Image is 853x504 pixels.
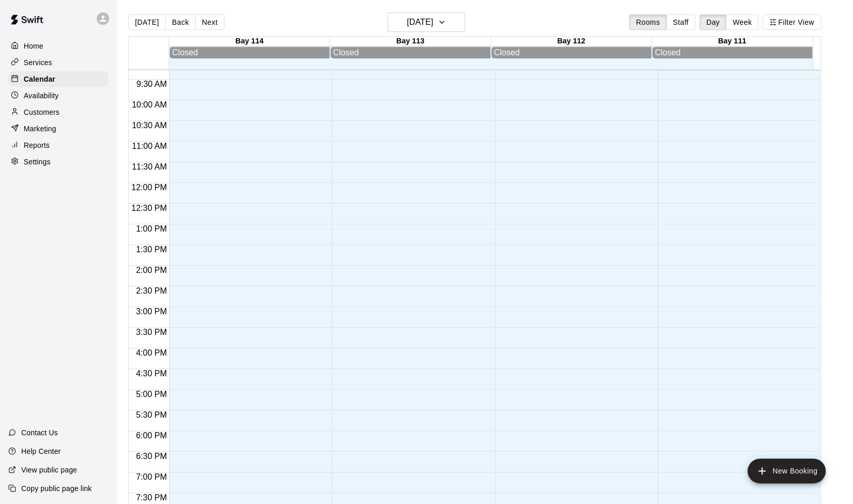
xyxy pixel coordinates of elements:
p: Availability [24,90,59,101]
button: Back [165,14,196,30]
button: Day [699,14,726,30]
a: Calendar [8,71,108,87]
p: Marketing [24,124,56,134]
span: 3:00 PM [133,307,170,316]
span: 2:30 PM [133,286,170,295]
span: 7:00 PM [133,472,170,481]
span: 9:30 AM [134,80,170,88]
span: 11:30 AM [129,162,170,171]
button: [DATE] [128,14,166,30]
div: Closed [333,48,488,57]
a: Services [8,55,108,70]
a: Customers [8,104,108,120]
span: 11:00 AM [129,142,170,150]
div: Closed [172,48,327,57]
button: [DATE] [387,12,465,32]
p: Services [24,57,52,68]
span: 12:30 PM [129,204,169,212]
span: 3:30 PM [133,328,170,337]
div: Bay 114 [169,37,330,47]
span: 6:30 PM [133,452,170,461]
span: 6:00 PM [133,431,170,440]
div: Closed [655,48,810,57]
p: Copy public page link [21,483,92,494]
button: Next [195,14,224,30]
div: Bay 113 [330,37,491,47]
p: Reports [24,140,50,150]
span: 10:30 AM [129,121,170,130]
p: Settings [24,157,51,167]
button: Rooms [629,14,666,30]
a: Home [8,38,108,54]
span: 5:30 PM [133,410,170,419]
div: Bay 112 [491,37,652,47]
span: 10:00 AM [129,100,170,109]
p: Contact Us [21,427,58,438]
button: add [747,459,826,483]
span: 4:30 PM [133,369,170,378]
a: Settings [8,154,108,170]
button: Staff [666,14,696,30]
h6: [DATE] [407,15,433,29]
a: Availability [8,88,108,103]
span: 1:30 PM [133,245,170,254]
span: 7:30 PM [133,493,170,502]
span: 1:00 PM [133,224,170,233]
p: Calendar [24,74,55,84]
button: Filter View [762,14,820,30]
div: Closed [494,48,649,57]
p: Home [24,41,43,51]
button: Week [726,14,758,30]
a: Marketing [8,121,108,136]
span: 12:00 PM [129,183,169,192]
span: 4:00 PM [133,348,170,357]
a: Reports [8,138,108,153]
p: Customers [24,107,59,117]
p: Help Center [21,446,61,456]
p: View public page [21,465,77,475]
div: Bay 111 [652,37,813,47]
span: 2:00 PM [133,266,170,274]
span: 5:00 PM [133,390,170,399]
